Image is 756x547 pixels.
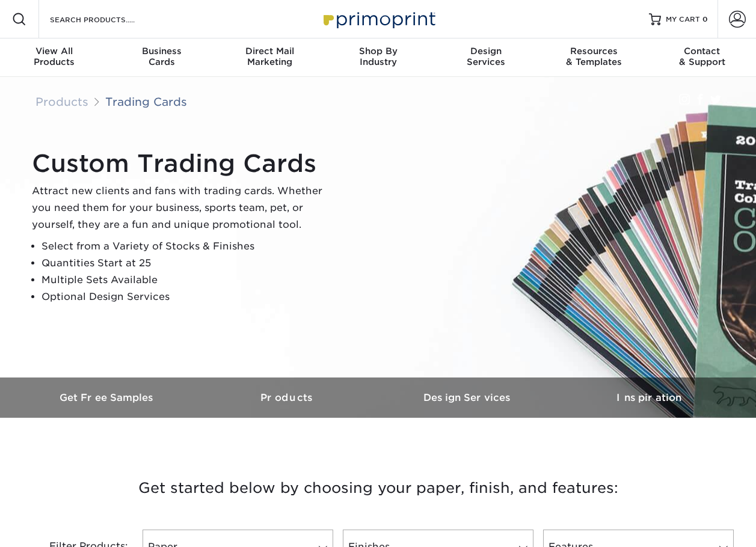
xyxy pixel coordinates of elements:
[108,46,217,57] span: Business
[324,46,432,57] span: Shop By
[540,46,648,57] span: Resources
[26,461,730,515] h3: Get started below by choosing your paper, finish, and features:
[648,38,756,77] a: Contact& Support
[648,46,756,57] span: Contact
[559,377,739,418] a: Inspiration
[105,95,187,108] a: Trading Cards
[378,392,559,403] h3: Design Services
[41,289,333,305] li: Optional Design Services
[318,6,438,32] img: Primoprint
[32,149,333,178] h1: Custom Trading Cards
[198,377,378,418] a: Products
[324,46,432,67] div: Industry
[648,46,756,67] div: & Support
[432,46,540,67] div: Services
[49,12,166,26] input: SEARCH PRODUCTS.....
[198,392,378,403] h3: Products
[216,46,324,67] div: Marketing
[378,377,559,418] a: Design Services
[108,46,217,67] div: Cards
[108,38,217,77] a: BusinessCards
[216,46,324,57] span: Direct Mail
[559,392,739,403] h3: Inspiration
[17,377,198,418] a: Get Free Samples
[216,38,324,77] a: Direct MailMarketing
[32,183,333,233] p: Attract new clients and fans with trading cards. Whether you need them for your business, sports ...
[432,38,540,77] a: DesignServices
[41,238,333,255] li: Select from a Variety of Stocks & Finishes
[35,95,88,108] a: Products
[540,38,648,77] a: Resources& Templates
[666,14,700,25] span: MY CART
[432,46,540,57] span: Design
[17,392,198,403] h3: Get Free Samples
[41,272,333,289] li: Multiple Sets Available
[540,46,648,67] div: & Templates
[324,38,432,77] a: Shop ByIndustry
[702,15,708,23] span: 0
[41,255,333,272] li: Quantities Start at 25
